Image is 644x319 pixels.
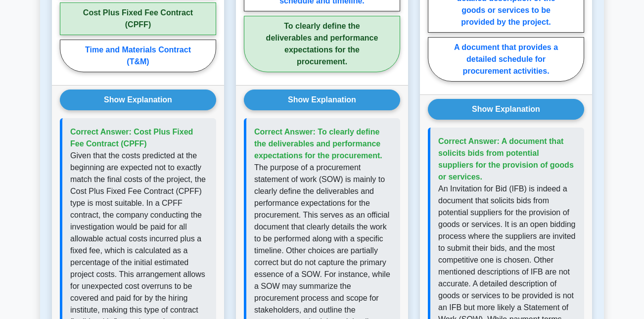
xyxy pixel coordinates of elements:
[70,128,193,148] span: Correct Answer: Cost Plus Fixed Fee Contract (CPFF)
[60,2,216,35] label: Cost Plus Fixed Fee Contract (CPFF)
[254,128,382,160] span: Correct Answer: To clearly define the deliverables and performance expectations for the procurement.
[60,90,216,110] button: Show Explanation
[60,40,216,72] label: Time and Materials Contract (T&M)
[244,90,400,110] button: Show Explanation
[438,137,574,181] span: Correct Answer: A document that solicits bids from potential suppliers for the provision of goods...
[428,99,584,120] button: Show Explanation
[244,16,400,72] label: To clearly define the deliverables and performance expectations for the procurement.
[428,37,584,82] label: A document that provides a detailed schedule for procurement activities.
